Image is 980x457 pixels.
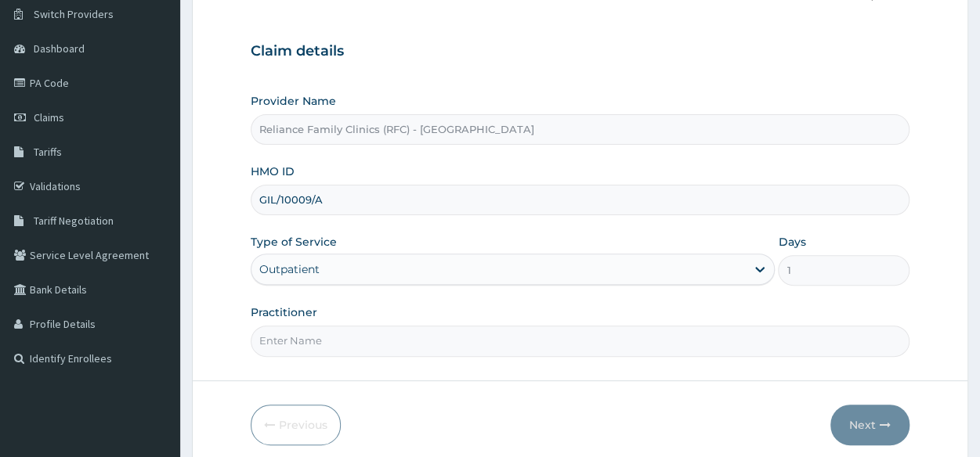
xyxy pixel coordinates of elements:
[251,234,337,250] label: Type of Service
[251,304,317,320] label: Practitioner
[34,7,114,21] span: Switch Providers
[251,185,909,215] input: Enter HMO ID
[251,164,295,179] label: HMO ID
[778,234,805,250] label: Days
[251,43,909,60] h3: Claim details
[251,93,336,109] label: Provider Name
[34,41,85,56] span: Dashboard
[259,261,320,277] div: Outpatient
[34,145,62,159] span: Tariffs
[830,405,909,445] button: Next
[34,110,64,124] span: Claims
[251,326,909,356] input: Enter Name
[251,405,341,445] button: Previous
[34,214,114,228] span: Tariff Negotiation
